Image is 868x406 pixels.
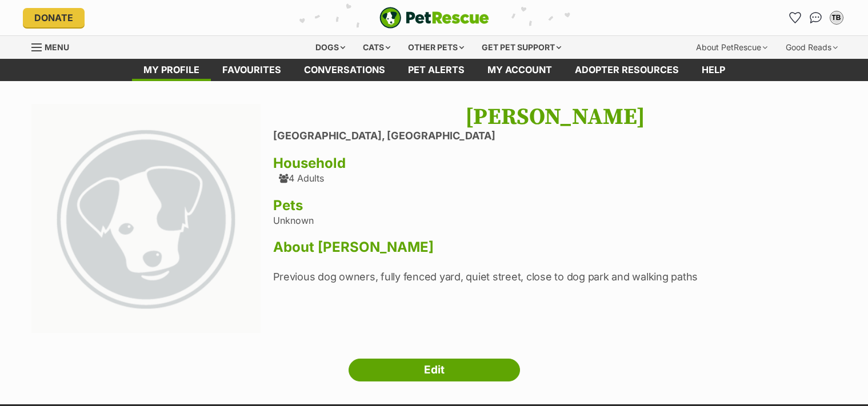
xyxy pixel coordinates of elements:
div: TB [831,12,842,23]
a: My account [476,59,563,81]
div: Good Reads [778,36,846,59]
a: Adopter resources [563,59,690,81]
div: 4 Adults [279,173,324,183]
a: Pet alerts [397,59,476,81]
ul: Account quick links [786,9,846,27]
img: large_default-f37c3b2ddc539b7721ffdbd4c88987add89f2ef0fd77a71d0d44a6cf3104916e.png [31,104,261,333]
a: Donate [23,8,85,27]
a: Favourites [786,9,805,27]
a: PetRescue [379,7,489,29]
div: Dogs [307,36,353,59]
a: Edit [349,359,520,381]
img: logo-e224e6f780fb5917bec1dbf3a21bbac754714ae5b6737aabdf751b685950b380.svg [379,7,489,29]
span: Menu [45,42,69,52]
p: Previous dog owners, fully fenced yard, quiet street, close to dog park and walking paths [273,269,837,284]
a: conversations [293,59,397,81]
div: About PetRescue [688,36,775,59]
div: Unknown [273,104,837,336]
a: My profile [132,59,211,81]
div: Cats [355,36,398,59]
li: [GEOGRAPHIC_DATA], [GEOGRAPHIC_DATA] [273,130,837,142]
h1: [PERSON_NAME] [273,104,837,130]
a: Favourites [211,59,293,81]
div: Other pets [400,36,472,59]
h3: About [PERSON_NAME] [273,239,837,255]
a: Conversations [807,9,825,27]
div: Get pet support [474,36,569,59]
h3: Household [273,155,837,171]
img: chat-41dd97257d64d25036548639549fe6c8038ab92f7586957e7f3b1b290dea8141.svg [810,12,822,23]
h3: Pets [273,198,837,214]
button: My account [827,9,846,27]
a: Menu [31,36,77,57]
a: Help [690,59,737,81]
